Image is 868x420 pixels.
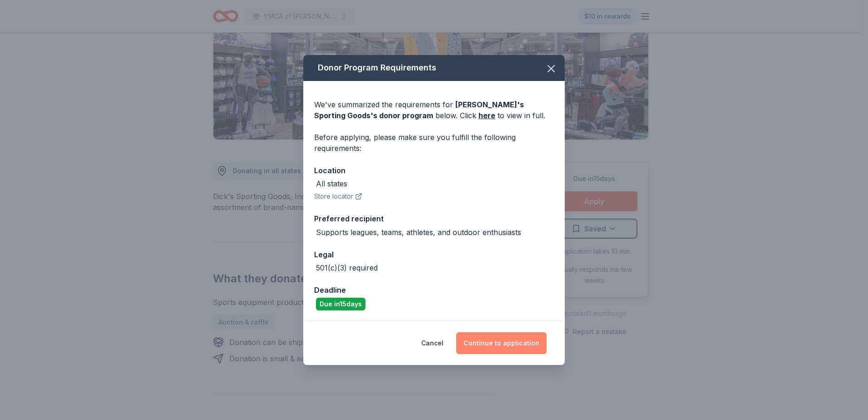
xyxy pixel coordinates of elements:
div: All states [316,178,347,189]
div: Before applying, please make sure you fulfill the following requirements: [314,132,554,154]
div: 501(c)(3) required [316,262,378,273]
div: Legal [314,249,554,260]
div: Location [314,165,554,176]
a: here [478,110,495,121]
div: Supports leagues, teams, athletes, and outdoor enthusiasts [316,227,521,238]
button: Cancel [421,332,444,354]
div: Donor Program Requirements [303,55,565,81]
div: Preferred recipient [314,213,554,225]
div: Due in 15 days [316,298,365,310]
button: Store locator [314,191,362,202]
button: Continue to application [456,332,547,354]
div: We've summarized the requirements for below. Click to view in full. [314,99,554,121]
div: Deadline [314,284,554,296]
